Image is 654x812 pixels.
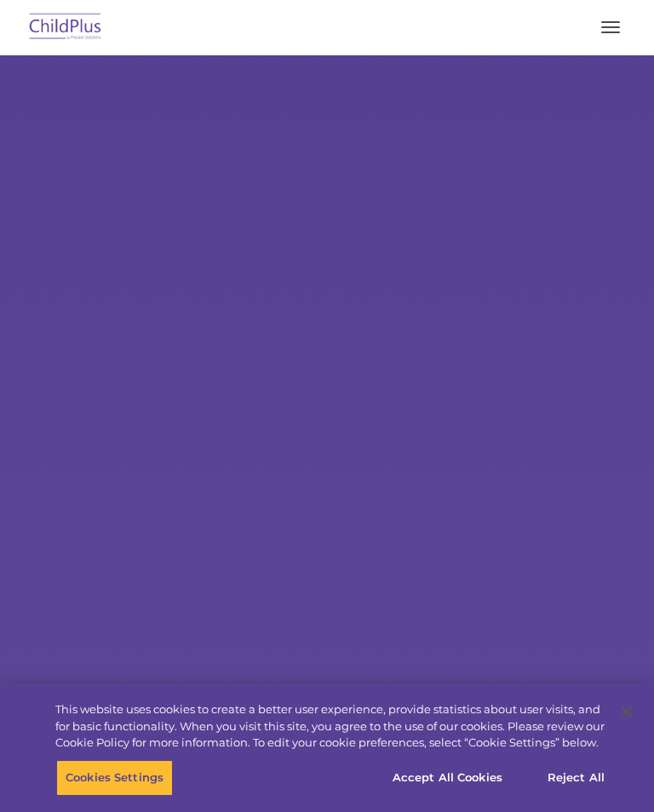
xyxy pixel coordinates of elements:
[523,759,629,795] button: Reject All
[56,759,173,795] button: Cookies Settings
[383,759,512,795] button: Accept All Cookies
[26,8,106,48] img: ChildPlus by Procare Solutions
[608,693,645,730] button: Close
[55,701,608,752] div: This website uses cookies to create a better user experience, provide statistics about user visit...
